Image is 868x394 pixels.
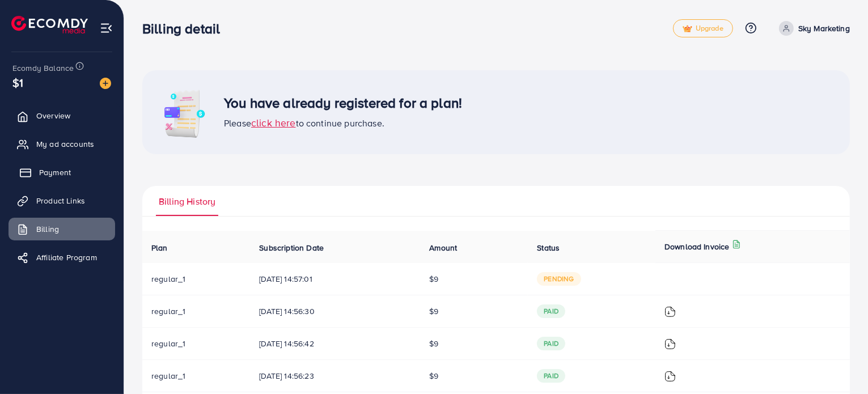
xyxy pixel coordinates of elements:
span: Status [537,242,560,253]
img: tab_keywords_by_traffic_grey.svg [113,66,122,75]
span: pending [537,272,581,286]
span: regular_1 [151,306,185,317]
span: Overview [36,110,70,121]
p: Sky Marketing [798,22,850,35]
a: Overview [9,104,115,127]
a: Payment [9,161,115,184]
span: Billing History [159,195,215,208]
span: Amount [429,242,457,253]
a: Sky Marketing [774,21,850,36]
span: [DATE] 14:57:01 [259,273,411,285]
a: Billing [9,218,115,240]
div: Keywords by Traffic [125,67,191,74]
img: tick [683,25,692,33]
a: tickUpgrade [673,19,733,37]
img: image [156,84,213,141]
iframe: Chat [820,343,859,385]
span: Ecomdy Balance [12,62,74,74]
h3: Billing detail [142,20,229,37]
h3: You have already registered for a plan! [224,95,462,111]
span: Subscription Date [259,242,324,253]
p: Download Invoice [664,240,730,253]
span: [DATE] 14:56:30 [259,306,411,317]
img: tab_domain_overview_orange.svg [31,66,40,75]
a: Product Links [9,189,115,212]
a: My ad accounts [9,133,115,155]
span: paid [537,369,565,383]
span: $9 [429,338,438,349]
span: paid [537,337,565,350]
span: Plan [151,242,168,253]
div: Domain: [DOMAIN_NAME] [29,29,125,39]
span: [DATE] 14:56:23 [259,370,411,382]
div: Domain Overview [43,67,101,74]
span: click here [251,116,296,130]
img: menu [100,22,113,35]
span: Billing [36,223,59,235]
span: regular_1 [151,370,185,382]
span: Affiliate Program [36,252,97,263]
img: ic-download-invoice.1f3c1b55.svg [664,338,676,350]
span: $9 [429,306,438,317]
span: regular_1 [151,273,185,285]
img: ic-download-invoice.1f3c1b55.svg [664,371,676,382]
span: Product Links [36,195,85,206]
img: image [100,78,111,89]
span: My ad accounts [36,138,94,150]
img: ic-download-invoice.1f3c1b55.svg [664,306,676,317]
span: [DATE] 14:56:42 [259,338,411,349]
span: regular_1 [151,338,185,349]
div: Please to continue purchase. [224,116,462,130]
span: Payment [39,167,71,178]
span: $9 [429,370,438,382]
span: Upgrade [683,24,723,33]
img: logo [11,16,88,33]
span: $1 [12,74,23,91]
span: $9 [429,273,438,285]
img: website_grey.svg [18,29,27,39]
a: Affiliate Program [9,246,115,269]
div: v 4.0.25 [32,18,56,27]
span: paid [537,304,565,318]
